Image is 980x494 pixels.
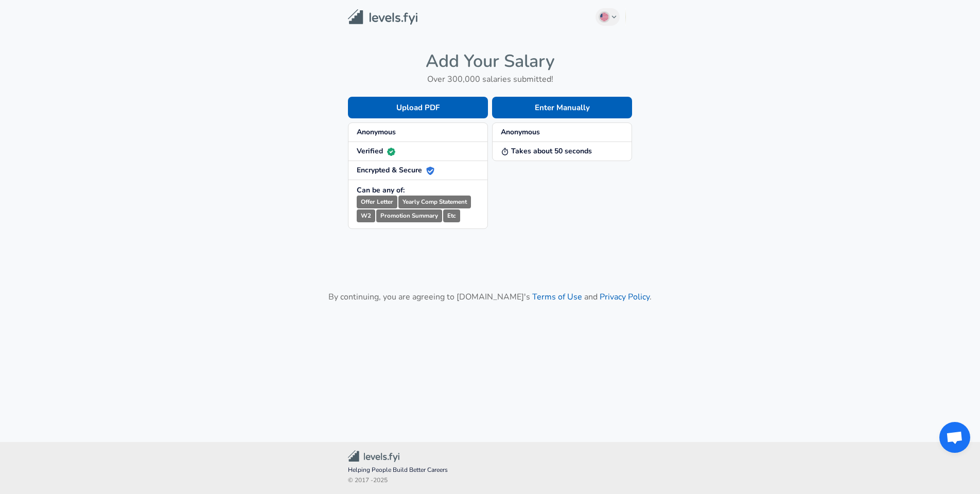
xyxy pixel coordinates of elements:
strong: Anonymous [501,127,540,137]
span: Helping People Build Better Careers [348,465,632,475]
strong: Anonymous [357,127,396,137]
strong: Verified [357,146,395,156]
div: Open chat [939,422,970,453]
h6: Over 300,000 salaries submitted! [348,72,632,86]
h4: Add Your Salary [348,50,632,72]
small: Etc [443,209,460,222]
strong: Can be any of: [357,185,405,195]
button: English (US) [596,8,620,26]
strong: Takes about 50 seconds [501,146,592,156]
img: Levels.fyi [348,9,417,25]
small: Yearly Comp Statement [398,196,471,208]
a: Terms of Use [532,291,582,303]
img: Levels.fyi Community [348,450,399,462]
small: W2 [357,209,375,222]
button: Enter Manually [492,97,632,118]
button: Upload PDF [348,97,488,118]
strong: Encrypted & Secure [357,165,434,175]
small: Promotion Summary [376,209,442,222]
span: © 2017 - 2025 [348,475,632,486]
a: Privacy Policy [600,291,650,303]
small: Offer Letter [357,196,397,208]
img: English (US) [600,13,608,21]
